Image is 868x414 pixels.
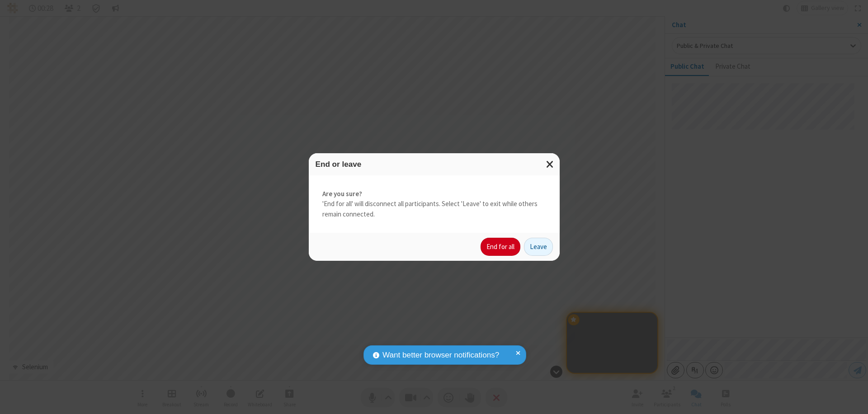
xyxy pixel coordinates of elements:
span: Want better browser notifications? [382,349,499,361]
button: Leave [524,238,553,256]
strong: Are you sure? [322,189,546,199]
button: Close modal [541,153,560,175]
div: 'End for all' will disconnect all participants. Select 'Leave' to exit while others remain connec... [309,175,560,233]
h3: End or leave [316,160,553,169]
button: End for all [481,238,520,256]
